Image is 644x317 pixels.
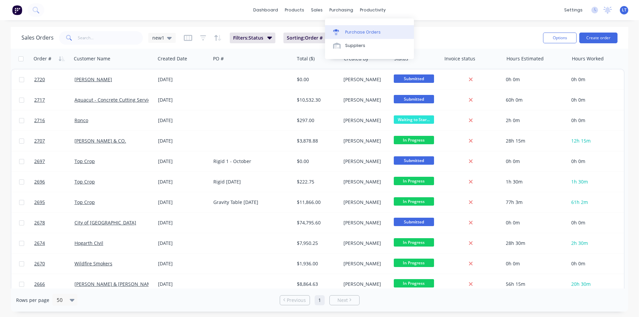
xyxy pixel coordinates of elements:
span: 2716 [34,117,45,124]
span: LT [622,7,627,13]
span: Submitted [394,95,434,103]
div: $297.00 [297,117,336,124]
span: 2720 [34,76,45,83]
div: 1h 30m [506,178,563,185]
div: 0h 0m [506,76,563,83]
ul: Pagination [277,295,362,305]
div: 60h 0m [506,97,563,103]
span: 2707 [34,138,45,144]
div: Hours Worked [572,55,604,62]
a: Suppliers [325,39,414,52]
a: Top Crop [74,199,95,205]
div: [DATE] [158,138,208,144]
div: [PERSON_NAME] [343,199,386,206]
div: [DATE] [158,281,208,287]
a: 2716 [34,110,74,130]
span: Submitted [394,218,434,226]
div: $1,936.00 [297,260,336,267]
a: [PERSON_NAME] [74,76,112,83]
a: 2717 [34,90,74,110]
span: 20h 30m [571,281,591,287]
div: PO # [213,55,224,62]
div: [DATE] [158,240,208,247]
span: In Progress [394,197,434,206]
div: [PERSON_NAME] [343,138,386,144]
div: $0.00 [297,158,336,165]
div: 77h 3m [506,199,563,206]
span: 2678 [34,219,45,226]
a: dashboard [250,5,281,15]
div: Invoice status [444,55,475,62]
span: Rows per page [16,297,49,304]
a: Ronco [74,117,88,123]
button: Filters:Status [230,33,275,43]
div: [DATE] [158,219,208,226]
span: 0h 0m [571,76,585,83]
button: Create order [579,33,618,43]
a: Top Crop [74,158,95,164]
div: [PERSON_NAME] [343,76,386,83]
span: In Progress [394,279,434,287]
div: Order # [34,55,51,62]
div: $74,795.60 [297,219,336,226]
span: 61h 2m [571,199,588,205]
div: [PERSON_NAME] [343,240,386,247]
span: 1h 30m [571,178,588,185]
div: Hours Estimated [506,55,544,62]
a: [PERSON_NAME] & [PERSON_NAME] Pty Ltd [74,281,172,287]
div: settings [561,5,586,15]
button: Sorting:Order # [283,33,335,43]
div: $0.00 [297,76,336,83]
div: [DATE] [158,199,208,206]
div: [DATE] [158,117,208,124]
div: [PERSON_NAME] [343,219,386,226]
span: Waiting to Star... [394,115,434,124]
a: 2678 [34,213,74,233]
div: 28h 30m [506,240,563,247]
span: 0h 0m [571,260,585,267]
input: Search... [78,31,143,45]
span: 2670 [34,260,45,267]
a: 2670 [34,254,74,274]
span: In Progress [394,136,434,144]
a: Purchase Orders [325,25,414,39]
a: Previous page [280,297,310,304]
div: $11,866.00 [297,199,336,206]
div: $7,950.25 [297,240,336,247]
span: 0h 0m [571,117,585,123]
div: Gravity Table [DATE] [213,199,287,206]
div: 0h 0m [506,219,563,226]
a: 2696 [34,172,74,192]
span: 0h 0m [571,97,585,103]
div: [PERSON_NAME] [343,158,386,165]
a: Hogarth CIvil [74,240,103,246]
div: [PERSON_NAME] [343,117,386,124]
div: 0h 0m [506,158,563,165]
a: Top Crop [74,178,95,185]
div: purchasing [326,5,357,15]
span: new1 [152,34,164,41]
a: 2720 [34,69,74,90]
span: 2696 [34,178,45,185]
span: Submitted [394,156,434,165]
div: [DATE] [158,260,208,267]
span: 2697 [34,158,45,165]
span: Sorting: Order # [287,35,323,41]
span: In Progress [394,238,434,247]
a: 2666 [34,274,74,294]
span: 2666 [34,281,45,287]
div: $3,878.88 [297,138,336,144]
span: 0h 0m [571,219,585,226]
div: Total ($) [297,55,315,62]
div: [PERSON_NAME] [343,281,386,287]
span: Filters: Status [233,35,263,41]
div: Customer Name [74,55,110,62]
button: Options [543,33,577,43]
div: Suppliers [345,43,365,49]
div: products [281,5,308,15]
div: 0h 0m [506,260,563,267]
span: 0h 0m [571,158,585,164]
div: $8,864.63 [297,281,336,287]
div: [DATE] [158,158,208,165]
span: Next [337,297,348,304]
